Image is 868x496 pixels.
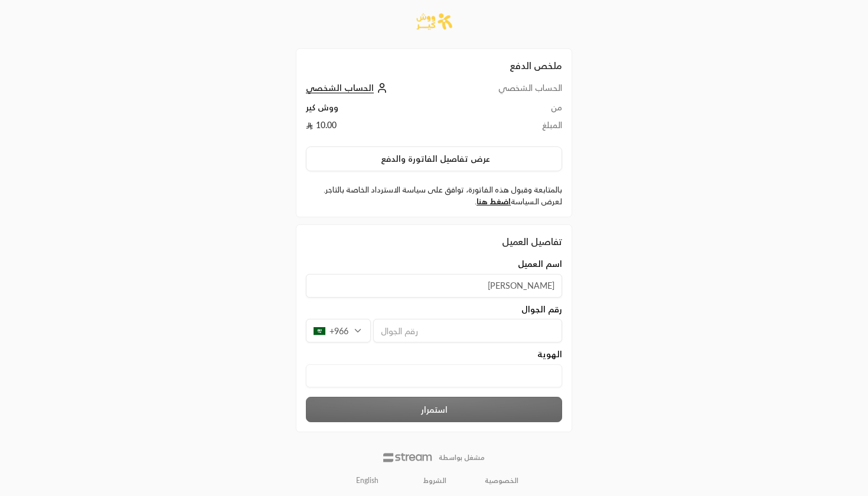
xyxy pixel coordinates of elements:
td: المبلغ [452,119,562,137]
span: الحساب الشخصي [306,83,374,93]
span: رقم الجوال [521,304,562,315]
button: عرض تفاصيل الفاتورة والدفع [306,146,562,171]
a: الخصوصية [485,476,518,485]
span: اسم العميل [518,258,562,270]
td: 10.00 [306,119,452,137]
a: اضغط هنا [477,197,511,206]
td: ووش كير [306,102,452,119]
input: رقم الجوال [373,319,562,342]
a: الشروط [423,476,446,485]
a: الحساب الشخصي [306,83,390,93]
td: الحساب الشخصي [452,82,562,102]
td: من [452,102,562,119]
a: English [350,471,385,490]
div: تفاصيل العميل [306,234,562,249]
span: الهوية [537,348,562,360]
h2: ملخص الدفع [306,58,562,73]
img: Company Logo [406,7,461,39]
label: بالمتابعة وقبول هذه الفاتورة، توافق على سياسة الاسترداد الخاصة بالتاجر. لعرض السياسة . [306,184,562,207]
p: مشغل بواسطة [439,453,485,462]
div: +966 [306,319,371,342]
input: اسم العميل [306,274,562,298]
